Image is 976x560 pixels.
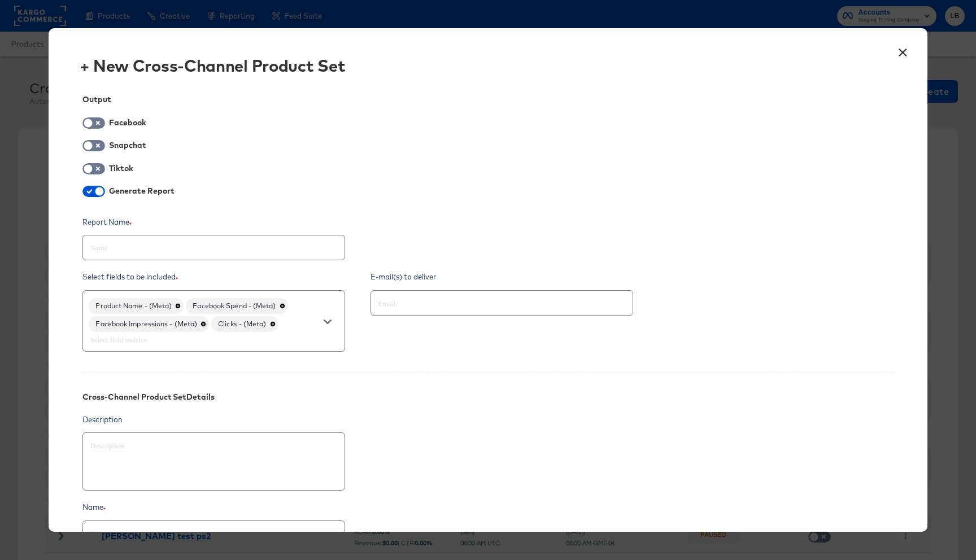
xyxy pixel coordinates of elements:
[82,502,893,513] div: Name
[89,298,184,314] div: Product Name - (Meta)
[89,321,204,327] span: Facebook Impressions - (Meta)
[82,414,893,425] div: Description
[82,95,893,104] div: Output
[109,141,148,150] div: Snapchat
[83,231,345,255] input: Name
[88,333,308,346] input: Select field metrics
[89,303,178,309] span: Product Name - (Meta)
[109,186,174,195] div: Generate Report
[376,297,596,310] input: Email
[83,517,345,541] input: Name
[211,316,278,332] div: Clicks - (Meta)
[82,272,362,282] div: Select fields to be included
[109,118,148,127] div: Facebook
[186,303,282,309] span: Facebook Spend - (Meta)
[82,217,362,228] div: Report Name
[89,316,209,332] div: Facebook Impressions - (Meta)
[893,40,913,60] button: ×
[80,56,345,75] div: + New Cross-Channel Product Set
[109,164,135,173] div: Tiktok
[319,313,336,330] button: Open
[82,392,215,401] div: Cross-Channel Product Set Details
[371,272,650,282] div: E-mail(s) to deliver
[186,298,287,314] div: Facebook Spend - (Meta)
[211,321,273,327] span: Clicks - (Meta)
